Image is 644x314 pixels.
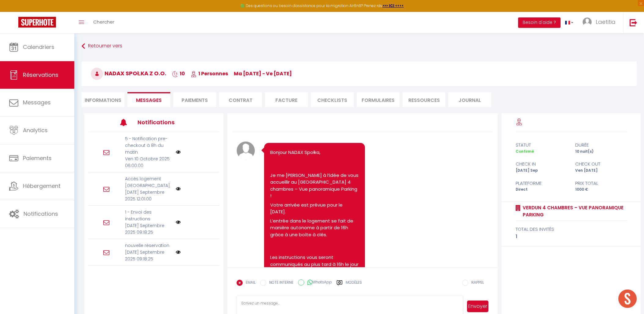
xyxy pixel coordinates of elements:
[270,172,359,200] p: Je me [PERSON_NAME] à l’idée de vous accueillir au [GEOGRAPHIC_DATA] 4 chambres – Vue panoramique...
[237,141,255,160] img: avatar.png
[511,141,571,149] div: statut
[511,160,571,168] div: check in
[23,99,51,106] span: Messages
[357,92,399,107] li: FORMULAIRES
[346,280,362,290] label: Modèles
[125,155,171,169] p: Ven 10 Octobre 2025 06:00:00
[468,280,484,286] label: RAPPEL
[265,92,308,107] li: Facture
[243,280,256,286] label: EMAIL
[136,97,162,104] span: Messages
[382,3,404,8] a: >>> ICI <<<<
[82,92,124,107] li: Informations
[176,150,181,155] img: NO IMAGE
[270,149,359,156] p: Bonjour NADAX Społka,
[571,149,631,155] div: 10 nuit(s)
[311,92,354,107] li: CHECKLISTS
[125,189,171,202] p: [DATE] Septembre 2025 12:01:00
[448,92,491,107] li: Journal
[125,242,171,249] p: nouvelle réservation
[516,149,534,154] span: Confirmé
[270,218,359,238] p: L’entrée dans le logement se fait de manière autonome à partir de 16h grâce à une boîte à clés.
[18,17,56,28] img: Super Booking
[138,115,192,129] h3: Notifications
[596,18,616,26] span: Laetitia
[125,175,171,189] p: Accès logement [GEOGRAPHIC_DATA]
[125,249,171,262] p: [DATE] Septembre 2025 09:18:25
[571,180,631,187] div: Prix total
[176,220,181,225] img: NO IMAGE
[93,19,114,25] span: Chercher
[234,70,292,77] span: ma [DATE] - ve [DATE]
[516,233,627,240] div: 1
[91,69,166,77] span: NADAX Społka z o.o.
[191,70,228,77] span: 1 Personnes
[571,187,631,193] div: 1000 €
[304,279,332,286] label: WhatsApp
[23,154,52,162] span: Paiements
[511,168,571,174] div: [DATE] Sep
[23,43,54,51] span: Calendriers
[571,141,631,149] div: durée
[578,12,623,33] a: ... Laetitia
[89,12,119,33] a: Chercher
[511,187,571,193] div: Direct
[24,210,58,218] span: Notifications
[125,209,171,222] p: 1 - Envoi des instructions
[219,92,262,107] li: Contrat
[571,160,631,168] div: check out
[270,254,359,275] p: Les instructions vous seront communiqués au plus tard à 16h le jour de votre arrivée.
[630,19,637,26] img: logout
[172,70,185,77] span: 10
[23,71,58,79] span: Réservations
[176,250,181,255] img: NO IMAGE
[511,180,571,187] div: Plateforme
[125,135,171,155] p: 5 - Notification pre-checkout à 8h du matin
[82,41,637,52] a: Retourner vers
[571,168,631,174] div: Ven [DATE]
[403,92,445,107] li: Ressources
[125,222,171,236] p: [DATE] Septembre 2025 09:18:25
[583,17,592,27] img: ...
[521,204,627,219] a: Verdun 4 chambres – Vue panoramique Parking
[266,280,293,286] label: NOTE INTERNE
[23,126,48,134] span: Analytics
[270,202,359,215] p: Votre arrivée est prévue pour le [DATE].
[173,92,216,107] li: Paiements
[618,290,637,308] div: Ouvrir le chat
[518,17,561,28] button: Besoin d'aide ?
[467,301,488,312] button: Envoyer
[23,182,61,190] span: Hébergement
[176,186,181,191] img: NO IMAGE
[516,226,627,233] div: total des invités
